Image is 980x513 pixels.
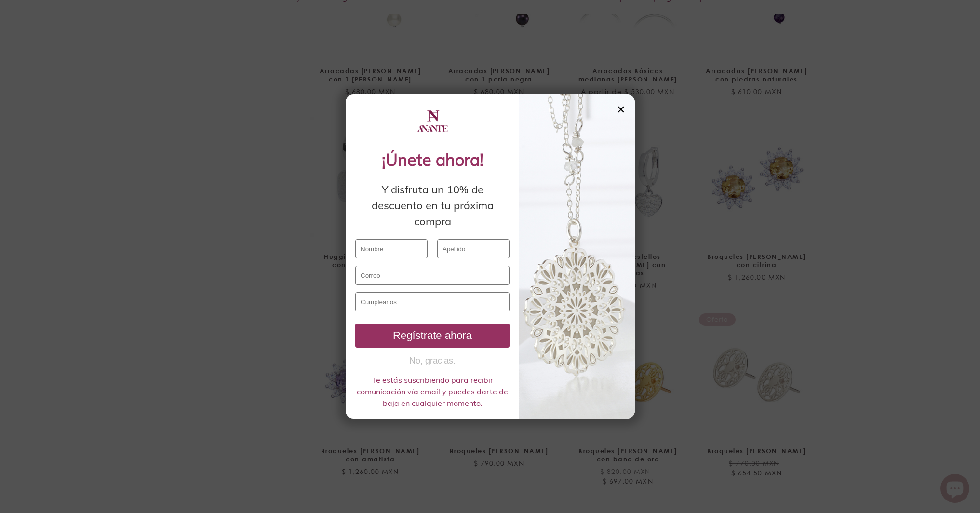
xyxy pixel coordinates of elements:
[355,324,510,348] button: Regístrate ahora
[355,355,510,367] button: No, gracias.
[355,292,510,311] input: Cumpleaños
[355,148,510,172] div: ¡Únete ahora!
[355,182,510,229] div: Y disfruta un 10% de descuento en tu próxima compra
[355,374,510,409] div: Te estás suscribiendo para recibir comunicación vía email y puedes darte de baja en cualquier mom...
[617,104,625,115] div: ✕
[437,239,510,258] input: Apellido
[355,239,428,258] input: Nombre
[359,329,506,342] div: Regístrate ahora
[416,104,449,138] img: logo
[355,266,510,285] input: Correo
